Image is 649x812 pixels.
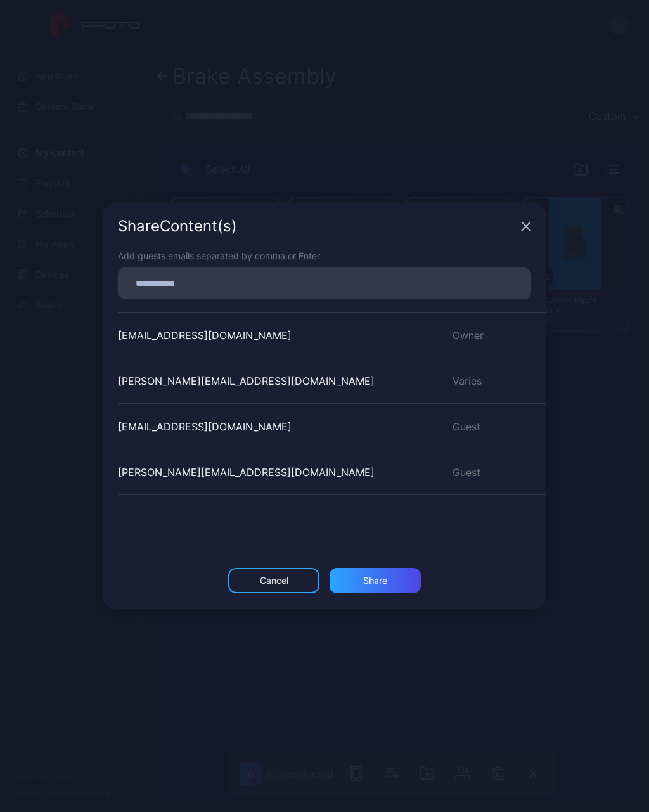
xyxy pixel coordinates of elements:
[228,568,319,593] button: Cancel
[437,328,546,343] div: Owner
[330,568,421,593] button: Share
[118,373,375,389] div: [PERSON_NAME][EMAIL_ADDRESS][DOMAIN_NAME]
[118,465,375,480] div: [PERSON_NAME][EMAIL_ADDRESS][DOMAIN_NAME]
[118,249,531,262] div: Add guests emails separated by comma or Enter
[118,219,516,234] div: Share Content (s)
[363,576,387,586] div: Share
[437,419,546,434] div: Guest
[437,465,546,480] div: Guest
[118,419,292,434] div: [EMAIL_ADDRESS][DOMAIN_NAME]
[260,576,288,586] div: Cancel
[118,328,292,343] div: [EMAIL_ADDRESS][DOMAIN_NAME]
[437,373,546,389] div: Varies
